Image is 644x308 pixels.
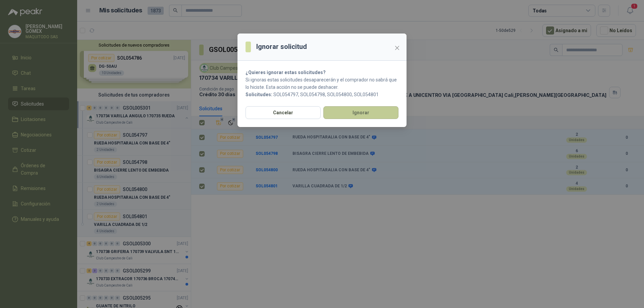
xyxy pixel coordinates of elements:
p: SOL054797, SOL054798, SOL054800, SOL054801 [246,91,398,98]
button: Cancelar [246,106,321,119]
p: Si ignoras estas solicitudes desaparecerán y el comprador no sabrá que lo hiciste. Esta acción no... [246,76,398,91]
button: Close [392,43,402,53]
h3: Ignorar solicitud [256,42,307,52]
b: Solicitudes: [246,92,272,97]
strong: ¿Quieres ignorar estas solicitudes? [246,70,326,75]
span: close [394,45,400,51]
button: Ignorar [323,106,398,119]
